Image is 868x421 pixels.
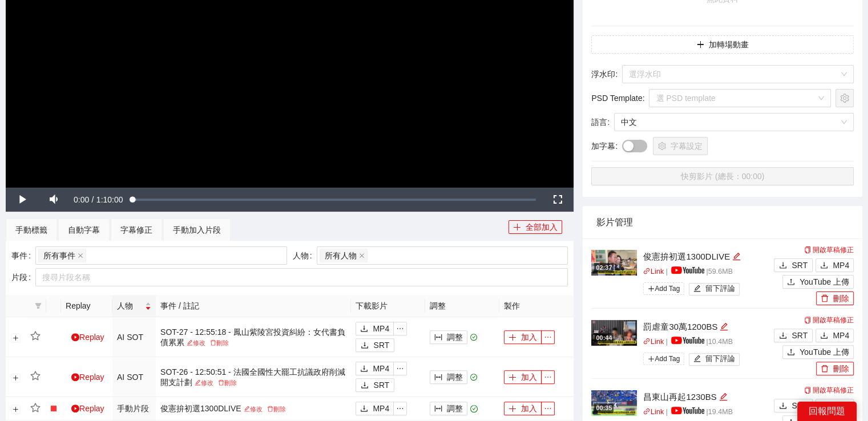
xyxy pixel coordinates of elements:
button: plus加入 [504,370,542,384]
div: 編輯 [719,390,728,404]
span: edit [195,379,201,386]
span: Add Tag [643,353,684,365]
button: 快剪影片 (總長：00:00) [591,167,854,185]
button: ellipsis [541,370,555,384]
th: 事件 / 註記 [156,295,351,317]
span: link [643,268,651,275]
span: download [361,341,369,350]
span: filter [35,302,42,309]
div: 編輯 [720,320,728,334]
span: MP4 [373,322,389,335]
button: edit留下評論 [689,353,740,366]
div: 字幕修正 [120,224,152,236]
a: 修改 [184,339,208,346]
span: upload [787,348,795,357]
span: 加字幕 : [591,140,617,152]
button: Play [6,188,38,212]
span: download [361,381,369,390]
button: downloadMP4 [356,362,394,375]
button: downloadMP4 [356,322,394,335]
span: edit [244,406,250,412]
span: check-circle [470,405,478,412]
p: | | 10.4 MB [643,337,771,348]
button: Fullscreen [542,188,574,212]
button: plus加入 [504,402,542,415]
div: 手動標籤 [15,224,47,236]
div: 02:37 [594,263,613,273]
button: delete刪除 [816,362,854,375]
span: YouTube 上傳 [800,346,849,358]
span: edit [732,252,741,261]
span: 0:00 [74,195,89,204]
button: 展開行 [11,333,21,342]
div: 自動字幕 [68,224,100,236]
div: Progress Bar [133,199,536,201]
span: link [643,408,651,415]
p: | | 19.4 MB [643,407,771,418]
div: 00:44 [594,333,613,343]
span: MP4 [833,329,849,342]
label: 人物 [293,246,317,265]
span: / [92,195,94,204]
button: uploadYouTube 上傳 [782,275,854,289]
span: play-circle [71,333,79,341]
button: downloadMP4 [815,258,854,272]
span: SRT [792,259,808,272]
span: SRT [373,379,389,391]
button: downloadMP4 [815,399,854,412]
a: 修改 [192,379,216,386]
div: AI SOT [117,331,151,343]
div: 回報問題 [797,402,857,421]
button: 展開行 [11,405,21,414]
img: 3ce3de6a-4abf-4cb6-a859-45ab64f629f5.jpg [591,250,637,276]
span: star [30,403,41,413]
span: column-width [434,373,442,382]
button: column-width調整 [430,402,467,415]
button: delete刪除 [816,292,854,305]
span: 人物 [117,299,143,312]
span: 所有人物 [325,249,357,262]
div: 俊憲拚初選1300DLIVE [160,403,346,414]
button: uploadYouTube 上傳 [782,345,854,359]
button: plus全部加入 [508,220,562,234]
span: plus [513,223,521,232]
span: MP4 [373,402,389,415]
span: download [360,325,368,334]
span: play-circle [71,373,79,381]
a: Replay [71,373,104,382]
div: 影片管理 [596,206,849,238]
span: download [360,404,368,414]
div: 編輯 [732,250,741,264]
button: ellipsis [393,322,407,335]
label: 片段 [11,268,35,286]
span: ellipsis [394,365,406,373]
button: plus加轉場動畫 [591,35,854,54]
a: Replay [71,404,104,413]
button: setting [835,89,854,107]
span: plus [696,41,704,50]
span: plus [508,373,516,382]
p: | | 59.6 MB [643,266,771,278]
span: 1:10:00 [96,195,123,204]
span: check-circle [470,334,478,341]
img: yt_logo_rgb_light.a676ea31.png [671,337,704,344]
span: ellipsis [394,325,406,333]
span: delete [267,406,273,412]
span: edit [693,285,701,293]
label: 事件 [11,246,35,265]
img: yt_logo_rgb_light.a676ea31.png [671,407,704,414]
span: SRT [792,329,808,342]
button: downloadMP4 [815,329,854,342]
span: close [78,253,83,258]
span: plus [648,355,655,362]
span: 所有事件 [43,249,75,262]
span: star [30,331,41,341]
div: 俊憲拚初選1300DLIVE [643,250,771,264]
button: 展開行 [11,373,21,382]
span: copy [804,246,811,253]
span: PSD Template : [591,92,644,104]
button: plus加入 [504,330,542,344]
div: 昌東山再起1230BS [643,390,771,404]
a: 開啟草稿修正 [804,316,854,324]
button: setting字幕設定 [653,137,708,155]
